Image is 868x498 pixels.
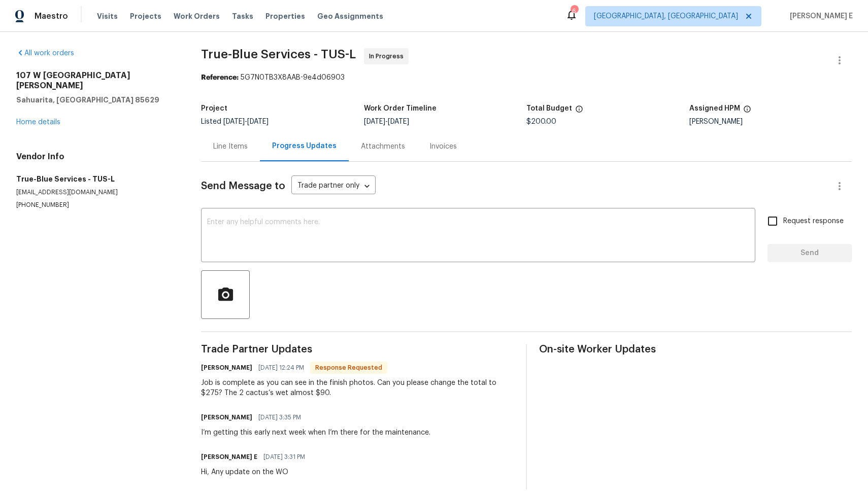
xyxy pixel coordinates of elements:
span: Properties [265,11,305,21]
span: [PERSON_NAME] E [786,11,853,21]
span: Work Orders [174,11,220,21]
h6: [PERSON_NAME] E [201,452,257,462]
h5: Total Budget [526,105,572,112]
div: 5G7N0TB3X8AAB-9e4d06903 [201,73,852,83]
h5: Sahuarita, [GEOGRAPHIC_DATA] 85629 [16,95,177,105]
h5: Work Order Timeline [364,105,437,112]
p: [EMAIL_ADDRESS][DOMAIN_NAME] [16,188,177,197]
div: Job is complete as you can see in the finish photos. Can you please change the total to $275? The... [201,378,514,398]
div: Line Items [213,141,248,152]
div: 6 [571,6,578,16]
span: The total cost of line items that have been proposed by Opendoor. This sum includes line items th... [575,105,583,118]
span: [DATE] 12:24 PM [258,363,304,373]
span: Trade Partner Updates [201,344,514,354]
a: Home details [16,119,60,126]
span: Listed [201,118,269,125]
span: Request response [783,216,844,227]
span: [DATE] 3:35 PM [258,412,301,422]
span: On-site Worker Updates [539,344,852,354]
p: [PHONE_NUMBER] [16,201,177,209]
span: [GEOGRAPHIC_DATA], [GEOGRAPHIC_DATA] [594,11,738,21]
span: [DATE] [364,118,385,125]
h2: 107 W [GEOGRAPHIC_DATA][PERSON_NAME] [16,70,177,91]
h4: Vendor Info [16,152,177,162]
span: True-Blue Services - TUS-L [201,48,356,60]
div: Trade partner only [291,178,376,195]
div: Invoices [429,141,457,152]
h5: Assigned HPM [689,105,740,112]
b: Reference: [201,74,239,81]
span: - [364,118,409,125]
h6: [PERSON_NAME] [201,412,252,422]
div: Attachments [361,141,405,152]
span: - [223,118,269,125]
span: Tasks [232,13,253,20]
h5: Project [201,105,227,112]
span: Visits [97,11,118,21]
span: Response Requested [311,363,386,373]
span: In Progress [369,51,408,61]
span: Send Message to [201,181,285,191]
h6: [PERSON_NAME] [201,363,252,373]
h5: True-Blue Services - TUS-L [16,174,177,184]
div: Progress Updates [272,141,337,151]
span: [DATE] [247,118,269,125]
span: The hpm assigned to this work order. [743,105,751,118]
span: Maestro [35,11,68,21]
span: [DATE] [223,118,245,125]
div: I’m getting this early next week when I’m there for the maintenance. [201,428,430,438]
div: Hi, Any update on the WO [201,467,311,477]
a: All work orders [16,50,74,57]
span: [DATE] [388,118,409,125]
span: [DATE] 3:31 PM [263,452,305,462]
span: Projects [130,11,161,21]
span: $200.00 [526,118,556,125]
span: Geo Assignments [317,11,383,21]
div: [PERSON_NAME] [689,118,852,125]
